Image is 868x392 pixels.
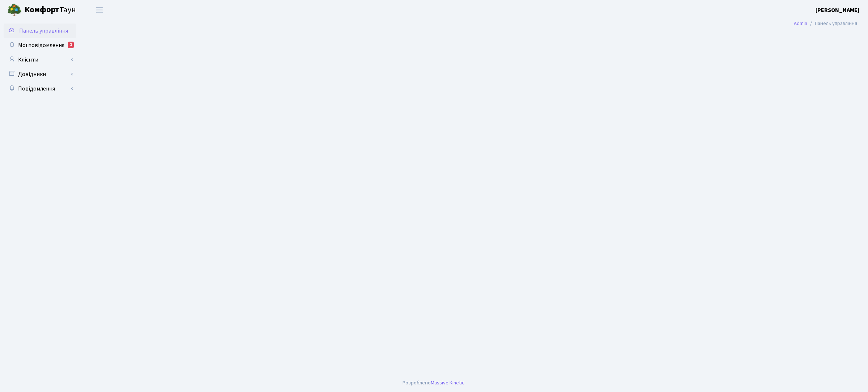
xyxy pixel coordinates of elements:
a: Мої повідомлення1 [4,38,76,52]
b: Комфорт [25,4,59,16]
a: Клієнти [4,52,76,67]
span: Панель управління [19,27,68,35]
a: [PERSON_NAME] [816,6,859,14]
a: Довідники [4,67,76,81]
a: Admin [794,20,807,27]
img: logo.png [7,3,22,17]
button: Переключити навігацію [90,4,109,16]
div: Розроблено . [403,379,465,387]
span: Мої повідомлення [18,41,64,49]
a: Massive Kinetic [431,379,464,387]
a: Панель управління [4,24,76,38]
span: Таун [25,4,76,16]
div: 1 [68,42,74,48]
a: Повідомлення [4,81,76,96]
li: Панель управління [807,20,857,28]
nav: breadcrumb [783,16,868,31]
